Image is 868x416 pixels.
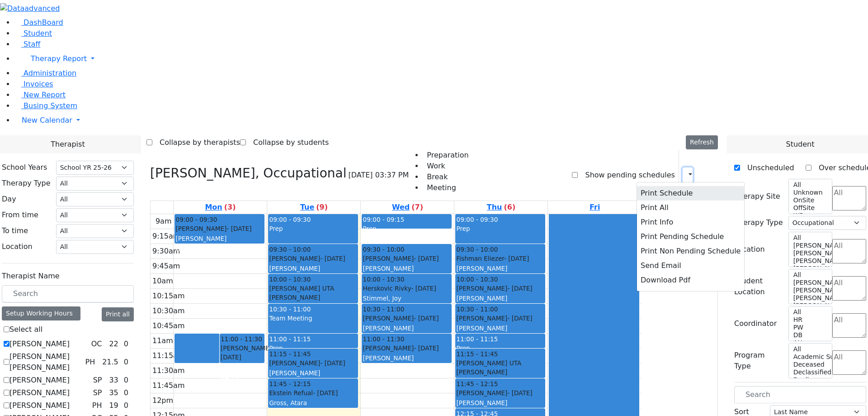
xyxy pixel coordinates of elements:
div: Prep [269,344,357,353]
option: All [793,271,827,279]
span: 09:30 - 10:00 [456,245,498,254]
span: Therapist [51,139,85,150]
a: New Calendar [14,111,868,129]
option: HR [793,316,827,324]
div: 10:45am [151,320,187,331]
span: [DATE] 03:37 PM [348,170,409,181]
span: [PERSON_NAME] UTA [456,359,521,368]
label: Student Location [734,276,783,297]
div: 21.5 [100,357,120,368]
option: Academic Support [793,353,827,361]
span: Student [24,29,52,38]
a: Staff [14,40,40,48]
label: Location [734,244,765,255]
div: Ekstein Refual [269,388,357,397]
div: Setup [704,167,709,183]
input: Search [734,386,866,403]
h3: [PERSON_NAME], Occupational [150,166,346,181]
option: PW [793,324,827,331]
option: All [793,308,827,316]
div: SP [90,375,106,386]
span: - [DATE] [507,389,532,397]
div: Stimmel, Joy [363,294,451,303]
span: New Calendar [22,116,72,124]
div: K4-13 [221,373,264,382]
div: 0 [122,339,130,349]
span: - [DATE] [226,225,251,232]
span: 11:15 - 11:45 [456,349,498,359]
div: Grade 4 [175,244,264,253]
div: [PERSON_NAME] [363,314,451,323]
div: PH [81,357,99,368]
label: School Years [2,162,47,173]
button: Print Schedule [637,186,744,201]
a: New Report [14,91,66,99]
option: [PERSON_NAME] 4 [793,249,827,257]
label: Therapist Name [2,271,60,282]
label: Therapy Type [734,217,783,228]
div: 9:30am [151,246,182,257]
div: 33 [107,375,120,386]
span: 09:30 - 10:00 [363,245,404,254]
label: Collapse by students [246,135,329,150]
div: Fishman Eliezer [456,254,544,263]
option: [PERSON_NAME] 5 [793,242,827,249]
div: [PERSON_NAME] [269,359,357,368]
span: Busing System [24,101,77,110]
div: 11:45am [151,380,187,391]
label: Collapse by therapists [152,135,240,150]
div: PH [89,400,106,411]
a: Administration [14,69,76,77]
div: 11:15am [151,350,187,361]
div: 10:30am [151,306,187,316]
span: 11:15 - 11:45 [269,349,311,359]
span: Invoices [24,80,53,88]
option: All [793,181,827,189]
div: Team Meeting [269,314,357,323]
span: - [DATE] [507,285,532,292]
li: Work [423,161,468,172]
span: 09:00 - 09:15 [363,216,404,223]
div: 12pm [151,395,175,406]
div: 10am [151,276,175,287]
a: September 23, 2025 [298,201,330,214]
span: DashBoard [24,18,63,27]
label: Coordinator [734,318,777,329]
span: 11:45 - 12:15 [456,379,498,388]
div: Prep [456,344,544,353]
a: Student [14,29,52,38]
li: Break [423,172,468,182]
button: Print Info [637,215,744,230]
div: [PERSON_NAME] [363,264,451,273]
div: [PERSON_NAME] [175,224,264,233]
div: [PERSON_NAME] [175,234,264,243]
div: 11:30am [151,365,187,376]
div: [PERSON_NAME] [456,388,544,397]
div: [PERSON_NAME] [456,314,544,323]
button: Print Pending Schedule [637,230,744,244]
span: 09:00 - 09:30 [456,216,498,223]
span: - [DATE] [507,315,532,322]
option: Declines [793,376,827,384]
div: A-1 [363,364,451,373]
option: OffSite [793,204,827,212]
div: 9:45am [151,261,182,272]
label: To time [2,225,28,236]
label: Day [2,194,16,205]
option: [PERSON_NAME] 3 [793,257,827,265]
div: [PERSON_NAME] [456,294,544,303]
option: [PERSON_NAME] 5 [793,279,827,287]
div: [PERSON_NAME] [456,324,544,333]
label: From time [2,210,38,220]
span: Staff [24,40,40,48]
div: Delete [712,168,718,182]
span: 11:00 - 11:15 [456,335,498,343]
label: [PERSON_NAME] [9,387,70,398]
span: - [DATE] [414,344,439,352]
textarea: Search [832,186,866,210]
option: All [793,345,827,353]
input: Search [2,285,134,302]
span: Student [786,139,814,150]
div: Prep [363,224,451,233]
option: [PERSON_NAME] 2 [793,265,827,273]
